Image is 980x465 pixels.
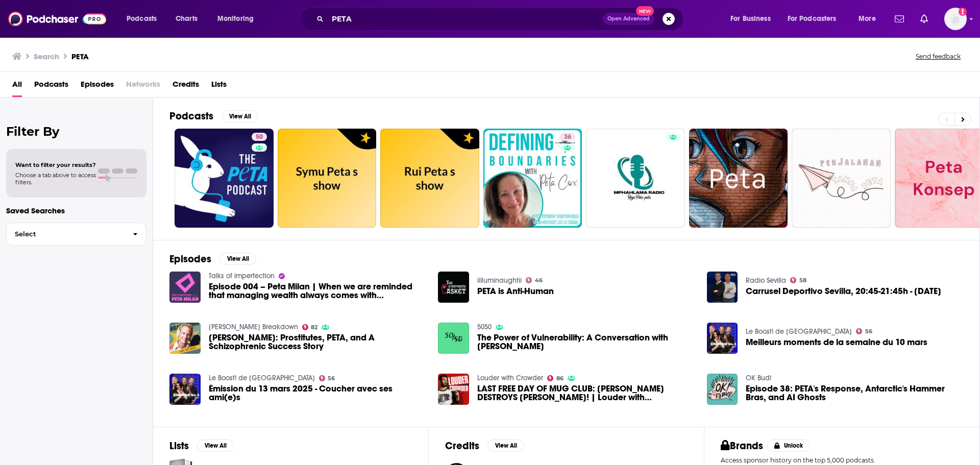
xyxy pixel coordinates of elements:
[445,439,524,452] a: CreditsView All
[477,384,695,402] span: LAST FREE DAY OF MUG CLUB: [PERSON_NAME] DESTROYS [PERSON_NAME]! | Louder with [PERSON_NAME]
[865,329,872,334] span: 56
[169,439,234,452] a: ListsView All
[211,76,227,97] a: Lists
[746,384,963,402] span: Episode 38: PETA's Response, Antarctic's Hammer Bras, and AI Ghosts
[723,11,783,27] button: open menu
[477,276,522,285] a: iilluminaughtii
[438,272,469,303] img: PETA is Anti-Human
[556,376,563,381] span: 86
[256,132,263,142] span: 50
[169,253,256,265] a: EpisodesView All
[311,325,317,330] span: 82
[788,12,837,26] span: For Podcasters
[209,384,426,402] span: Émission du 13 mars 2025 - Coucher avec ses ami(e)s
[319,375,335,381] a: 56
[746,338,927,347] a: Meilleurs moments de la semaine du 10 mars
[636,6,654,16] span: New
[209,333,426,351] span: [PERSON_NAME]: Prostitutes, PETA, and A Schizophrenic Success Story
[173,76,199,97] a: Credits
[477,333,695,351] span: The Power of Vulnerability: A Conversation with [PERSON_NAME]
[209,282,426,300] a: Episode 004 – Peta Milan | When we are reminded that managing wealth always comes with responsibi...
[222,110,258,123] button: View All
[169,110,213,123] h2: Podcasts
[169,439,189,452] h2: Lists
[477,384,695,402] a: LAST FREE DAY OF MUG CLUB: VIVEK DESTROYS DON LEMON! | Louder with Crowder
[564,132,571,142] span: 36
[730,12,771,26] span: For Business
[721,456,963,464] p: Access sponsor history on the top 5,000 podcasts.
[799,278,806,283] span: 58
[309,7,693,31] div: Search podcasts, credits, & more...
[209,333,426,351] a: Dan Mathews: Prostitutes, PETA, and A Schizophrenic Success Story
[916,10,932,28] a: Show notifications dropdown
[8,9,106,29] a: Podchaser - Follow, Share and Rate Podcasts
[119,11,170,27] button: open menu
[302,324,318,330] a: 82
[944,8,967,30] img: User Profile
[746,287,941,296] a: Carrusel Deportivo Sevilla, 20:45-21:45h - 08/12/2024
[127,12,157,26] span: Podcasts
[252,133,267,141] a: 50
[560,133,575,141] a: 36
[6,206,146,215] p: Saved Searches
[477,333,695,351] a: The Power of Vulnerability: A Conversation with Peta Slocombe
[209,272,275,280] a: Talks of imperfection
[219,253,256,265] button: View All
[169,323,201,354] img: Dan Mathews: Prostitutes, PETA, and A Schizophrenic Success Story
[169,11,204,27] a: Charts
[438,323,469,354] img: The Power of Vulnerability: A Conversation with Peta Slocombe
[176,12,198,26] span: Charts
[12,76,22,97] a: All
[438,374,469,405] img: LAST FREE DAY OF MUG CLUB: VIVEK DESTROYS DON LEMON! | Louder with Crowder
[487,439,524,452] button: View All
[603,13,654,25] button: Open AdvancedNew
[209,374,315,382] a: Le Boost! de Montréal
[34,52,59,61] h3: Search
[781,11,851,27] button: open menu
[959,8,967,16] svg: Add a profile image
[175,129,274,228] a: 50
[913,52,964,61] button: Send feedback
[217,12,254,26] span: Monitoring
[526,277,543,283] a: 46
[547,375,563,381] a: 86
[210,11,267,27] button: open menu
[209,323,298,331] a: Mayim Bialik's Breakdown
[477,287,554,296] a: PETA is Anti-Human
[328,11,603,27] input: Search podcasts, credits, & more...
[851,11,889,27] button: open menu
[944,8,967,30] button: Show profile menu
[6,124,146,139] h2: Filter By
[707,374,738,405] img: Episode 38: PETA's Response, Antarctic's Hammer Bras, and AI Ghosts
[746,374,771,382] a: OK Bud!
[746,287,941,296] span: Carrusel Deportivo Sevilla, 20:45-21:45h - [DATE]
[707,272,738,303] img: Carrusel Deportivo Sevilla, 20:45-21:45h - 08/12/2024
[34,76,68,97] a: Podcasts
[81,76,114,97] span: Episodes
[328,376,335,381] span: 56
[169,253,211,265] h2: Episodes
[707,323,738,354] img: Meilleurs moments de la semaine du 10 mars
[535,278,543,283] span: 46
[15,161,96,168] span: Want to filter your results?
[126,76,160,97] span: Networks
[944,8,967,30] span: Logged in as WesBurdett
[197,439,234,452] button: View All
[7,231,125,237] span: Select
[767,439,811,452] button: Unlock
[477,374,543,382] a: Louder with Crowder
[169,272,201,303] img: Episode 004 – Peta Milan | When we are reminded that managing wealth always comes with responsibi...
